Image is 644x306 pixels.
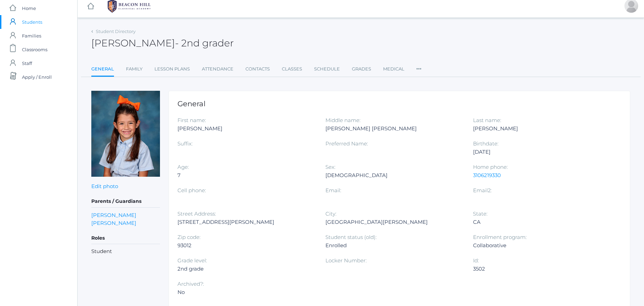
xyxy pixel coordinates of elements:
label: City: [325,210,336,217]
h2: [PERSON_NAME] [91,38,234,48]
label: Home phone: [473,164,508,170]
label: Birthdate: [473,140,498,147]
span: Home [22,1,36,15]
label: Suffix: [177,140,193,147]
label: Street Address: [177,210,216,217]
label: First name: [177,117,206,123]
a: Grades [352,62,371,76]
a: Schedule [314,62,340,76]
span: - 2nd grader [175,37,234,49]
div: [GEOGRAPHIC_DATA][PERSON_NAME] [325,218,463,226]
span: Staff [22,56,32,70]
label: Middle name: [325,117,360,123]
label: Last name: [473,117,501,123]
div: [DEMOGRAPHIC_DATA] [325,171,463,179]
label: Enrollment program: [473,234,527,240]
label: State: [473,210,487,217]
label: Cell phone: [177,187,206,194]
label: Zip code: [177,234,200,240]
a: Edit photo [91,183,118,189]
div: [STREET_ADDRESS][PERSON_NAME] [177,218,315,226]
div: 2nd grade [177,265,315,273]
a: Classes [282,62,302,76]
label: Archived?: [177,281,204,287]
label: Age: [177,164,189,170]
span: Students [22,15,42,29]
label: Email2: [473,187,492,194]
a: [PERSON_NAME] [91,219,136,227]
a: Student Directory [96,29,136,34]
div: [DATE] [473,148,611,156]
div: 93012 [177,241,315,250]
a: Lesson Plans [154,62,190,76]
div: [PERSON_NAME] [PERSON_NAME] [325,124,463,133]
label: Email: [325,187,341,194]
label: Student status (old): [325,234,377,240]
div: Enrolled [325,241,463,250]
div: [PERSON_NAME] [473,124,611,133]
span: Apply / Enroll [22,70,52,84]
label: Grade level: [177,257,207,264]
span: Families [22,29,41,43]
label: Preferred Name: [325,140,368,147]
div: CA [473,218,611,226]
li: Student [91,248,160,255]
label: Locker Number: [325,257,367,264]
a: General [91,62,114,77]
a: 3106219330 [473,172,501,178]
div: Collaborative [473,241,611,250]
div: 3502 [473,265,611,273]
h5: Parents / Guardians [91,196,160,207]
div: No [177,288,315,296]
a: Contacts [245,62,270,76]
span: Classrooms [22,43,47,56]
h5: Roles [91,232,160,244]
a: Medical [383,62,404,76]
div: 7 [177,171,315,179]
label: Sex: [325,164,335,170]
label: Id: [473,257,479,264]
div: [PERSON_NAME] [177,124,315,133]
a: [PERSON_NAME] [91,211,136,219]
h1: General [177,100,621,108]
img: Alexandra Benson [91,91,160,177]
a: Family [126,62,142,76]
a: Attendance [202,62,233,76]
